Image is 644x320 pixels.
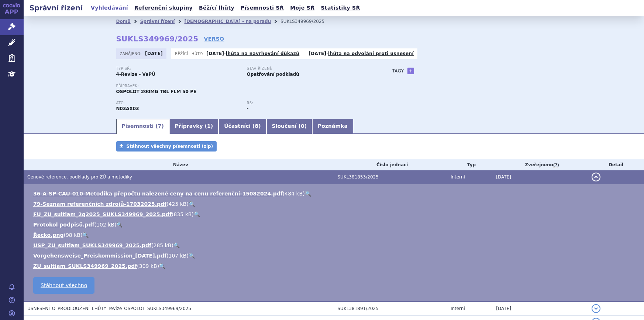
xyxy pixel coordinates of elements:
[592,173,600,181] button: detail
[285,191,303,197] span: 484 kB
[392,67,404,75] h3: Tagy
[169,253,187,259] span: 107 kB
[169,119,218,134] a: Přípravky (1)
[204,35,224,42] a: VERSO
[173,242,180,248] a: 🔍
[226,51,299,56] a: lhůta na navrhování důkazů
[33,211,172,217] a: FU_ZU_sultiam_2q2025_SUKLS349969_2025.pdf
[247,106,249,111] strong: -
[33,253,166,259] a: Vorgehensweise_Preiskommission_[DATE].pdf
[145,51,163,56] strong: [DATE]
[328,51,414,56] a: lhůta na odvolání proti usnesení
[33,211,637,218] li: ( )
[238,3,286,13] a: Písemnosti SŘ
[288,3,317,13] a: Moje SŘ
[309,51,326,56] strong: [DATE]
[247,67,370,71] p: Stav řízení:
[206,51,299,57] p: -
[173,211,192,217] span: 835 kB
[247,72,299,77] strong: Opatřování podkladů
[407,68,414,74] a: +
[116,106,139,111] strong: SULTIAM
[116,141,217,152] a: Stáhnout všechny písemnosti (zip)
[492,302,588,316] td: [DATE]
[116,89,197,94] span: OSPOLOT 200MG TBL FLM 50 PE
[492,159,588,170] th: Zveřejněno
[127,144,213,149] span: Stáhnout všechny písemnosti (zip)
[184,19,271,24] a: [DEMOGRAPHIC_DATA] - na poradu
[116,67,240,71] p: Typ SŘ:
[33,263,137,269] a: ZU_sultiam_SUKLS349969_2025.pdf
[309,51,414,57] p: -
[592,304,600,313] button: detail
[27,306,191,311] span: USNESENÍ_O_PRODLOUŽENÍ_LHŮTY_revize_OSPOLOT_SUKLS349969/2025
[132,3,195,13] a: Referenční skupiny
[247,101,370,105] p: RS:
[33,221,637,228] li: ( )
[451,174,465,180] span: Interní
[280,16,334,27] li: SUKLS349969/2025
[33,231,637,239] li: ( )
[194,211,200,217] a: 🔍
[89,3,130,13] a: Vyhledávání
[27,174,132,180] span: Cenové reference, podklady pro ZÚ a metodiky
[175,51,204,57] span: Běžící lhůty:
[82,232,89,238] a: 🔍
[66,232,80,238] span: 98 kB
[33,190,637,197] li: ( )
[334,302,447,316] td: SUKL381891/2025
[116,72,155,77] strong: 4-Revize - VaPÚ
[140,19,175,24] a: Správní řízení
[33,191,283,197] a: 36-A-SP-CAU-010-Metodika přepočtu nalezené ceny na cenu referenční-15082024.pdf
[24,159,334,170] th: Název
[189,253,195,259] a: 🔍
[553,163,559,168] abbr: (?)
[197,3,237,13] a: Běžící lhůty
[116,101,240,105] p: ATC:
[33,232,63,238] a: Řecko.png
[158,123,162,129] span: 7
[492,170,588,184] td: [DATE]
[206,51,224,56] strong: [DATE]
[154,242,172,248] span: 285 kB
[207,123,211,129] span: 1
[33,277,94,294] a: Stáhnout všechno
[447,159,492,170] th: Typ
[116,119,169,134] a: Písemnosti (7)
[33,200,637,208] li: ( )
[139,263,157,269] span: 309 kB
[169,201,187,207] span: 425 kB
[116,84,378,88] p: Přípravek:
[312,119,353,134] a: Poznámka
[120,51,143,57] span: Zahájeno:
[33,262,637,270] li: ( )
[218,119,266,134] a: Účastníci (8)
[33,242,151,248] a: USP_ZU_sultiam_SUKLS349969_2025.pdf
[301,123,304,129] span: 0
[33,252,637,259] li: ( )
[116,34,199,43] strong: SUKLS349969/2025
[33,201,166,207] a: 79-Seznam referenčních zdrojů-17032025.pdf
[33,222,94,228] a: Protokol podpisů.pdf
[33,242,637,249] li: ( )
[305,191,311,197] a: 🔍
[334,170,447,184] td: SUKL381853/2025
[266,119,312,134] a: Sloučení (0)
[116,222,123,228] a: 🔍
[588,159,644,170] th: Detail
[116,19,131,24] a: Domů
[451,306,465,311] span: Interní
[189,201,195,207] a: 🔍
[96,222,114,228] span: 102 kB
[24,3,89,13] h2: Správní řízení
[334,159,447,170] th: Číslo jednací
[255,123,258,129] span: 8
[318,3,362,13] a: Statistiky SŘ
[159,263,165,269] a: 🔍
